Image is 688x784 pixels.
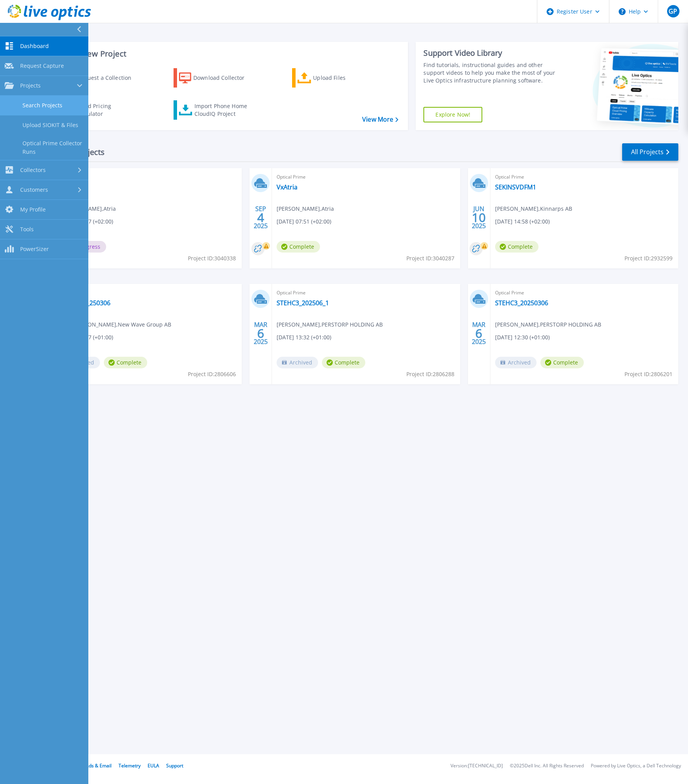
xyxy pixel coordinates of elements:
[277,205,334,213] span: [PERSON_NAME] , Atria
[292,68,378,88] a: Upload Files
[257,214,264,221] span: 4
[188,254,236,263] span: Project ID: 3040338
[669,8,677,14] span: GP
[495,320,601,329] span: [PERSON_NAME] , PERSTORP HOLDING AB
[277,333,331,342] span: [DATE] 13:32 (+01:00)
[495,241,538,253] span: Complete
[58,289,237,297] span: Optical Prime
[20,62,64,69] span: Request Capture
[194,102,255,118] div: Import Phone Home CloudIQ Project
[423,48,557,58] div: Support Video Library
[495,205,572,213] span: [PERSON_NAME] , Kinnarps AB
[277,183,298,191] a: VxAtria
[20,246,49,253] span: PowerSizer
[624,370,673,378] span: Project ID: 2806201
[472,214,486,221] span: 10
[495,333,550,342] span: [DATE] 12:30 (+01:00)
[362,116,398,123] a: View More
[20,82,41,89] span: Projects
[277,241,320,253] span: Complete
[253,319,268,347] div: MAR 2025
[55,100,141,120] a: Cloud Pricing Calculator
[277,299,329,307] a: STEHC3_202506_1
[471,203,486,232] div: JUN 2025
[277,357,318,368] span: Archived
[55,50,398,58] h3: Start a New Project
[104,357,147,368] span: Complete
[277,289,455,297] span: Optical Prime
[277,173,455,181] span: Optical Prime
[510,763,584,769] li: © 2025 Dell Inc. All Rights Reserved
[58,320,171,329] span: Calle [PERSON_NAME] , New Wave Group AB
[495,217,550,226] span: [DATE] 14:58 (+02:00)
[77,70,139,86] div: Request a Collection
[277,320,383,329] span: [PERSON_NAME] , PERSTORP HOLDING AB
[495,183,536,191] a: SEKINSVDFM1
[193,70,255,86] div: Download Collector
[624,254,673,263] span: Project ID: 2932599
[148,762,159,769] a: EULA
[591,763,681,769] li: Powered by Live Optics, a Dell Technology
[20,226,34,233] span: Tools
[76,102,138,118] div: Cloud Pricing Calculator
[20,167,46,174] span: Collectors
[313,70,375,86] div: Upload Files
[451,763,503,769] li: Version: [TECHNICAL_ID]
[622,143,678,161] a: All Projects
[20,186,48,193] span: Customers
[119,762,141,769] a: Telemetry
[86,762,112,769] a: Ads & Email
[406,370,454,378] span: Project ID: 2806288
[495,299,548,307] a: STEHC3_20250306
[55,68,141,88] a: Request a Collection
[166,762,183,769] a: Support
[322,357,365,368] span: Complete
[423,107,482,122] a: Explore Now!
[495,357,537,368] span: Archived
[495,173,674,181] span: Optical Prime
[188,370,236,378] span: Project ID: 2806606
[406,254,454,263] span: Project ID: 3040287
[20,206,46,213] span: My Profile
[257,330,264,337] span: 6
[253,203,268,232] div: SEP 2025
[58,173,237,181] span: Optical Prime
[495,289,674,297] span: Optical Prime
[174,68,260,88] a: Download Collector
[277,217,331,226] span: [DATE] 07:51 (+02:00)
[540,357,584,368] span: Complete
[471,319,486,347] div: MAR 2025
[20,43,49,50] span: Dashboard
[423,61,557,84] div: Find tutorials, instructional guides and other support videos to help you make the most of your L...
[475,330,482,337] span: 6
